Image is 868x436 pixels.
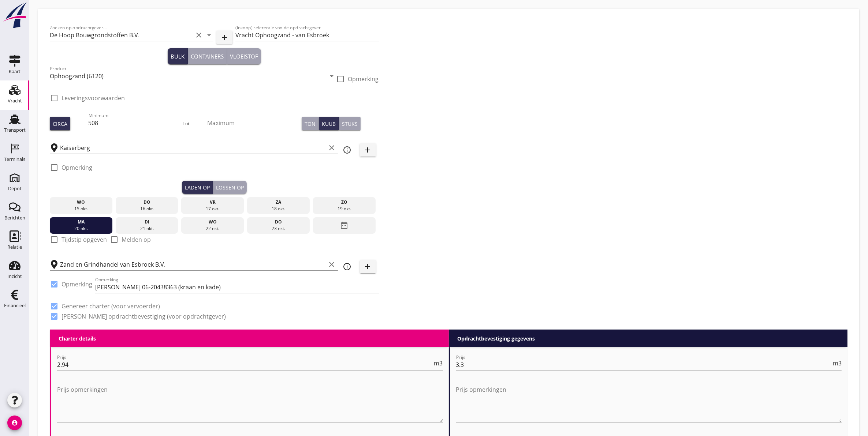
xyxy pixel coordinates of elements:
i: info_outline [343,262,352,271]
div: Ton [305,120,316,128]
label: Opmerking [348,75,379,83]
textarea: Prijs opmerkingen [57,384,443,422]
div: Kaart [9,69,21,74]
div: Financieel [4,303,26,308]
div: Terminals [4,157,25,162]
div: ma [52,219,111,225]
label: Melden op [122,236,151,243]
div: Inzicht [7,274,22,279]
button: Ton [302,117,319,130]
button: Stuks [339,117,361,130]
button: Lossen op [213,181,247,194]
div: Vracht [8,98,22,103]
button: Containers [188,48,227,64]
span: m3 [833,360,842,366]
input: Losplaats [60,259,326,270]
label: Tijdstip opgeven [62,236,107,243]
div: 18 okt. [249,206,308,212]
div: Vloeistof [230,52,258,61]
div: Tot [183,120,208,127]
div: 19 okt. [315,206,374,212]
div: Kuub [322,120,336,128]
input: Laadplaats [60,142,326,154]
div: Depot [8,186,22,191]
i: add [220,33,229,42]
input: Prijs [456,359,832,371]
textarea: Prijs opmerkingen [456,384,842,422]
button: Kuub [319,117,339,130]
div: Berichten [4,215,25,220]
div: di [118,219,176,225]
div: wo [52,199,111,206]
label: [PERSON_NAME] opdrachtbevestiging (voor opdrachtgever) [62,313,226,320]
input: Zoeken op opdrachtgever... [50,29,193,41]
i: info_outline [343,146,352,154]
label: Opmerking [62,164,92,171]
div: Relatie [7,245,22,249]
div: Laden op [185,184,210,191]
button: Bulk [168,48,188,64]
input: Prijs [57,359,433,371]
i: account_circle [7,416,22,430]
input: Maximum [208,117,302,129]
div: vr [183,199,242,206]
div: Lossen op [216,184,244,191]
label: Leveringsvoorwaarden [62,94,125,102]
div: 22 okt. [183,225,242,232]
div: 20 okt. [52,225,111,232]
input: (inkoop) referentie van de opdrachtgever [235,29,379,41]
div: Stuks [342,120,358,128]
button: Vloeistof [227,48,261,64]
button: Circa [50,117,70,130]
i: clear [328,143,336,152]
div: 17 okt. [183,206,242,212]
button: Laden op [182,181,213,194]
label: Opmerking [62,281,92,288]
div: wo [183,219,242,225]
div: do [118,199,176,206]
div: do [249,219,308,225]
input: Minimum [89,117,183,129]
div: 15 okt. [52,206,111,212]
label: Genereer charter (voor vervoerder) [62,302,160,310]
div: 23 okt. [249,225,308,232]
i: clear [328,260,336,269]
div: Transport [4,128,26,132]
i: add [364,262,372,271]
img: logo-small.a267ee39.svg [1,2,28,29]
span: m3 [434,360,443,366]
i: add [364,146,372,154]
div: 21 okt. [118,225,176,232]
div: Circa [53,120,67,128]
div: zo [315,199,374,206]
i: date_range [340,219,349,232]
div: 16 okt. [118,206,176,212]
input: Opmerking [95,281,379,293]
i: clear [194,31,203,40]
i: arrow_drop_down [328,72,336,80]
i: arrow_drop_down [205,31,213,40]
div: Containers [191,52,224,61]
input: Product [50,70,326,82]
div: za [249,199,308,206]
div: Bulk [171,52,185,61]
